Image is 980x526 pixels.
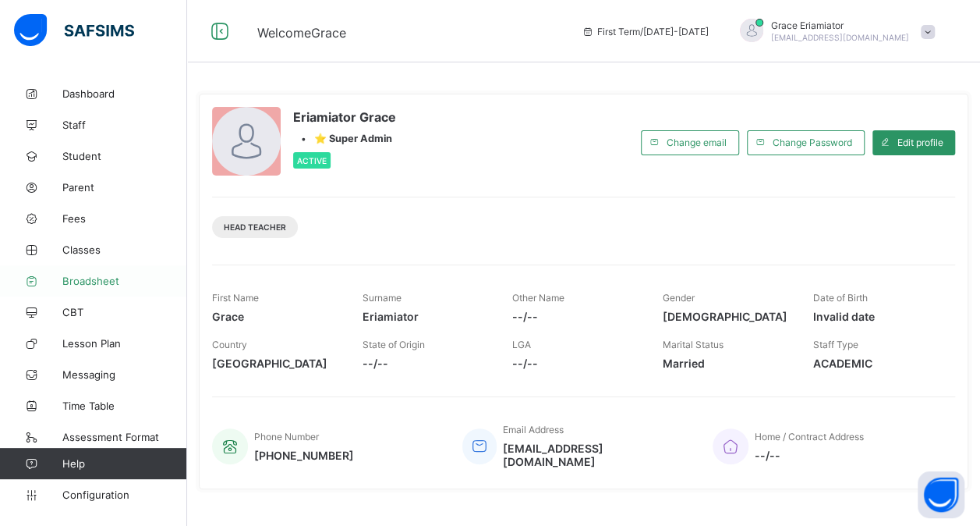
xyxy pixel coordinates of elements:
span: Messaging [62,368,187,381]
span: [EMAIL_ADDRESS][DOMAIN_NAME] [771,33,909,42]
span: Change Password [773,137,852,148]
span: Staff [62,119,187,131]
span: --/-- [512,357,639,370]
span: Invalid date [812,310,939,323]
span: ⭐ Super Admin [314,133,392,144]
span: Staff Type [812,339,858,350]
div: GraceEriamiator [724,19,943,44]
span: Gender [663,292,695,304]
span: State of Origin [363,339,425,350]
span: Lesson Plan [62,337,187,350]
span: Country [212,339,247,350]
span: [GEOGRAPHIC_DATA] [212,357,339,370]
span: [PHONE_NUMBER] [254,449,354,462]
span: Change email [667,137,727,148]
span: CBT [62,306,187,318]
span: Edit profile [897,137,943,148]
div: • [293,133,396,144]
img: safsims [14,14,134,47]
span: Student [62,150,187,162]
span: Eriamiator [363,310,490,323]
span: Email Address [503,424,564,435]
span: Time Table [62,400,187,412]
span: Head Teacher [224,222,286,232]
span: Broadsheet [62,275,187,287]
span: Date of Birth [812,292,867,304]
span: Surname [363,292,402,304]
span: Active [297,156,327,165]
span: Classes [62,243,187,256]
span: ACADEMIC [812,357,939,370]
span: Phone Number [254,431,319,442]
span: Grace Eriamiator [771,20,909,31]
span: --/-- [363,357,490,370]
span: --/-- [755,449,864,462]
span: Married [663,357,790,370]
span: --/-- [512,310,639,323]
span: Assessment Format [62,431,187,443]
span: Eriamiator Grace [293,109,396,125]
span: Home / Contract Address [755,431,864,442]
span: Welcome Grace [257,25,346,41]
span: LGA [512,339,531,350]
span: Grace [212,310,339,323]
span: [DEMOGRAPHIC_DATA] [663,310,790,323]
span: Dashboard [62,87,187,100]
span: Marital Status [663,339,724,350]
span: [EMAIL_ADDRESS][DOMAIN_NAME] [503,442,689,468]
span: session/term information [582,26,709,37]
span: Parent [62,181,187,194]
span: First Name [212,292,259,304]
span: Fees [62,212,187,225]
button: Open asap [918,471,964,518]
span: Other Name [512,292,564,304]
span: Help [62,457,186,470]
span: Configuration [62,489,186,501]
